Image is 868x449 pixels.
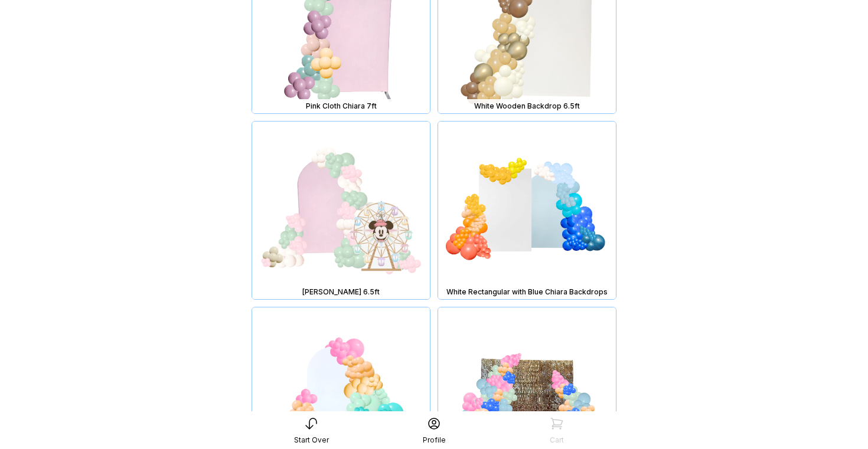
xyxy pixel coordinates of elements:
[550,435,564,445] div: Cart
[254,287,428,297] div: [PERSON_NAME] 6.5ft
[294,435,329,445] div: Start Over
[440,287,614,297] div: White Rectangular with Blue Chiara Backdrops
[254,101,428,111] div: Pink Cloth Chiara 7ft
[423,435,446,445] div: Profile
[438,122,616,299] img: White Rectangular with Blue Chiara Backdrops
[252,122,430,299] img: Chiara 6.5ft
[440,101,614,111] div: White Wooden Backdrop 6.5ft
